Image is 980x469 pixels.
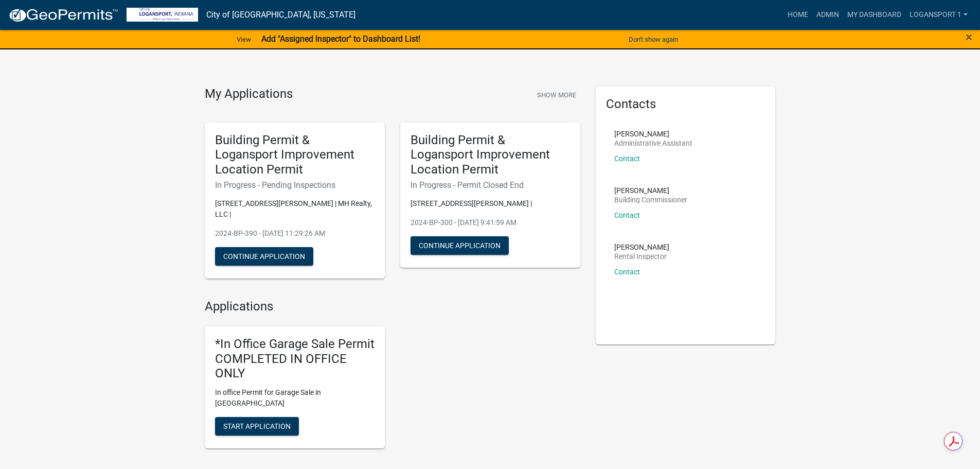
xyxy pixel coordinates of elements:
button: Continue Application [215,247,313,266]
h5: *In Office Garage Sale Permit COMPLETED IN OFFICE ONLY [215,337,375,381]
span: Start Application [223,422,291,430]
p: Rental Inspector [614,253,669,260]
p: Building Commissioner [614,196,687,203]
h4: My Applications [205,86,293,102]
a: City of [GEOGRAPHIC_DATA], [US_STATE] [206,6,355,24]
p: In office Permit for Garage Sale in [GEOGRAPHIC_DATA] [215,387,375,409]
button: Start Application [215,417,299,436]
button: Don't show again [625,31,682,48]
p: [STREET_ADDRESS][PERSON_NAME] | [411,198,570,209]
p: [STREET_ADDRESS][PERSON_NAME] | MH Realty, LLC | [215,198,375,220]
a: Contact [614,154,640,163]
a: View [233,31,255,48]
span: × [966,30,972,44]
button: Continue Application [411,236,509,255]
p: [PERSON_NAME] [614,187,687,194]
h5: Building Permit & Logansport Improvement Location Permit [215,133,375,177]
p: 2024-BP-300 - [DATE] 9:41:59 AM [411,217,570,228]
h4: Applications [205,299,580,314]
a: Contact [614,268,640,276]
h6: In Progress - Permit Closed End [411,180,570,190]
h6: In Progress - Pending Inspections [215,180,375,190]
p: 2024-BP-390 - [DATE] 11:29:26 AM [215,228,375,239]
button: Close [966,31,972,43]
img: City of Logansport, Indiana [127,8,198,22]
a: Home [783,5,812,25]
p: [PERSON_NAME] [614,130,692,137]
h5: Building Permit & Logansport Improvement Location Permit [411,133,570,177]
a: Contact [614,211,640,219]
a: My Dashboard [843,5,905,25]
h5: Contacts [606,97,765,112]
p: Administrative Assistant [614,140,692,147]
a: Logansport 1 [905,5,972,25]
strong: Add "Assigned Inspector" to Dashboard List! [261,34,420,44]
p: [PERSON_NAME] [614,244,669,251]
a: Admin [812,5,843,25]
button: Show More [533,86,580,103]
